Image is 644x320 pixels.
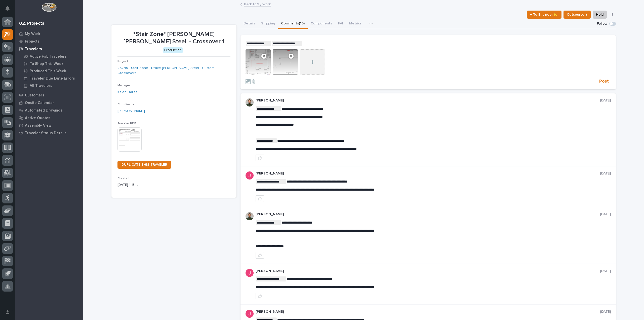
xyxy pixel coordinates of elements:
p: [DATE] [600,269,611,273]
p: Assembly View [25,123,51,128]
img: AATXAJw4slNr5ea0WduZQVIpKGhdapBAGQ9xVsOeEvl5=s96-c [246,98,254,106]
p: [DATE] [600,98,611,103]
span: Coordinator [117,103,135,106]
a: Traveler Status Details [15,129,83,137]
a: Kaleb Dallas [117,90,137,95]
span: Outsource ↑ [567,12,587,18]
img: ACg8ocI-SXp0KwvcdjE4ZoRMyLsZRSgZqnEZt9q_hAaElEsh-D-asw=s96-c [246,171,254,180]
p: Automated Drawings [25,108,62,113]
img: AATXAJw4slNr5ea0WduZQVIpKGhdapBAGQ9xVsOeEvl5=s96-c [246,212,254,220]
a: To Shop This Week [19,60,83,67]
a: Traveler Due Date Errors [19,75,83,82]
p: [PERSON_NAME] [256,310,600,314]
p: [PERSON_NAME] [256,269,600,273]
p: [DATE] [600,171,611,176]
span: Manager [117,84,130,87]
a: Travelers [15,45,83,53]
div: Notifications [6,6,13,14]
p: [PERSON_NAME] [256,98,600,103]
button: Notifications [2,3,13,14]
a: [PERSON_NAME] [117,109,145,114]
a: Automated Drawings [15,106,83,114]
button: Components [308,19,335,29]
button: like this post [256,293,264,299]
p: [DATE] [600,310,611,314]
a: 26745 - Stair Zone - Drake [PERSON_NAME] Steel - Custom Crossovers [117,65,230,76]
div: Production [163,47,183,53]
button: Comments (10) [278,19,308,29]
p: [PERSON_NAME] [256,212,600,217]
p: *Stair Zone* [PERSON_NAME] [PERSON_NAME] Steel - Crossover 1 [117,31,230,45]
div: 02. Projects [19,21,44,26]
button: Metrics [346,19,365,29]
img: ACg8ocI-SXp0KwvcdjE4ZoRMyLsZRSgZqnEZt9q_hAaElEsh-D-asw=s96-c [246,310,254,318]
p: Onsite Calendar [25,101,54,105]
p: Projects [25,39,39,44]
a: My Work [15,30,83,38]
p: My Work [25,32,40,36]
a: Active Fab Travelers [19,53,83,60]
button: Details [240,19,258,29]
p: Active Quotes [25,116,50,120]
a: DUPLICATE THIS TRAVELER [117,161,171,169]
a: Produced This Week [19,67,83,75]
a: All Travelers [19,82,83,89]
button: like this post [256,252,264,259]
a: Active Quotes [15,114,83,122]
button: ← To Engineer 📐 [527,11,561,19]
span: ← To Engineer 📐 [530,12,558,18]
a: Projects [15,38,83,45]
p: Produced This Week [30,69,66,74]
a: Assembly View [15,122,83,129]
span: Hold [596,12,603,18]
span: DUPLICATE THIS TRAVELER [122,163,167,166]
button: Post [597,79,611,84]
span: Project [117,60,128,63]
p: [DATE] [600,212,611,217]
button: like this post [256,195,264,202]
p: To Shop This Week [30,62,63,66]
p: [DATE] 11:51 am [117,182,230,188]
a: Customers [15,91,83,99]
button: Shipping [258,19,278,29]
p: Active Fab Travelers [30,54,67,59]
p: Traveler Status Details [25,131,66,135]
button: FAI [335,19,346,29]
p: [PERSON_NAME] [256,171,600,176]
p: Travelers [25,47,42,51]
button: Hold [593,11,607,19]
p: All Travelers [30,84,52,88]
button: Outsource ↑ [563,11,591,19]
p: Traveler Due Date Errors [30,76,75,81]
span: Traveler PDF [117,122,136,125]
img: ACg8ocI-SXp0KwvcdjE4ZoRMyLsZRSgZqnEZt9q_hAaElEsh-D-asw=s96-c [246,269,254,277]
button: like this post [256,155,264,161]
a: Back toMy Work [244,1,271,7]
span: Post [599,79,609,84]
p: Follow [597,22,607,26]
span: Created [117,177,129,180]
p: Customers [25,93,44,98]
img: Workspace Logo [42,3,56,12]
a: Onsite Calendar [15,99,83,106]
